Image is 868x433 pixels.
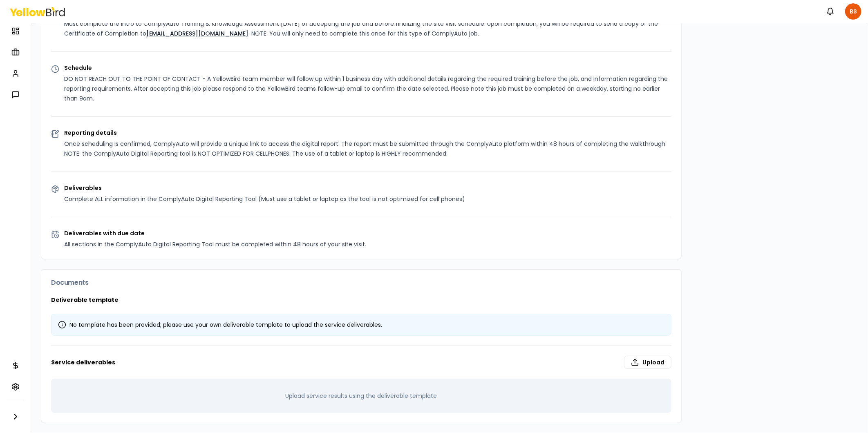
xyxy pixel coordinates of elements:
div: No template has been provided; please use your own deliverable template to upload the service del... [58,321,664,329]
p: All sections in the ComplyAuto Digital Reporting Tool must be completed within 48 hours of your s... [64,239,671,249]
p: Reporting details [64,130,671,136]
p: Deliverables with due date [64,230,671,236]
p: Schedule [64,65,671,71]
p: Deliverables [64,185,671,191]
h3: Deliverable template [51,296,671,304]
p: Must complete the Intro to ComplyAuto Training & Knowledge Assessment [DATE] of accepting the job... [64,19,671,38]
p: DO NOT REACH OUT TO THE POINT OF CONTACT - A YellowBird team member will follow up within 1 busin... [64,74,671,103]
p: Once scheduling is confirmed, ComplyAuto will provide a unique link to access the digital report.... [64,139,671,158]
h3: Service deliverables [51,356,671,369]
div: Upload service results using the deliverable template [51,379,671,413]
p: Complete ALL information in the ComplyAuto Digital Reporting Tool (Must use a tablet or laptop as... [64,194,671,204]
label: Upload [624,356,671,369]
h3: Documents [51,279,671,286]
a: [EMAIL_ADDRESS][DOMAIN_NAME] [146,29,248,38]
span: BS [845,3,861,20]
